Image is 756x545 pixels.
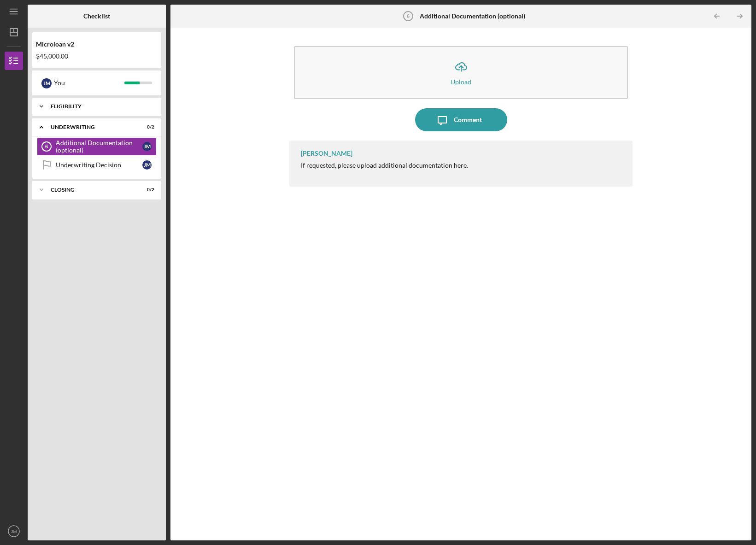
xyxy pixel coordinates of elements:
a: 6Additional Documentation (optional)JM [37,137,157,156]
div: Underwriting [51,124,131,130]
div: $45,000.00 [36,53,158,60]
button: JM [5,522,23,540]
div: Additional Documentation (optional) [56,139,142,154]
b: Additional Documentation (optional) [420,12,525,20]
div: You [54,75,124,91]
div: If requested, please upload additional documentation here. [301,162,468,169]
a: Underwriting DecisionJM [37,156,157,174]
div: J M [142,142,152,151]
div: 0 / 2 [138,187,154,193]
div: Comment [454,108,482,131]
div: J M [142,160,152,170]
text: JM [11,529,17,534]
div: [PERSON_NAME] [301,150,352,157]
tspan: 6 [45,144,48,149]
tspan: 6 [407,13,410,19]
div: Eligibility [51,104,150,109]
div: Microloan v2 [36,41,158,48]
div: J M [41,78,52,88]
div: Upload [451,78,471,85]
button: Comment [415,108,507,131]
div: Underwriting Decision [56,161,142,169]
button: Upload [294,46,628,99]
div: 0 / 2 [138,124,154,130]
b: Checklist [83,12,110,20]
div: Closing [51,187,131,193]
